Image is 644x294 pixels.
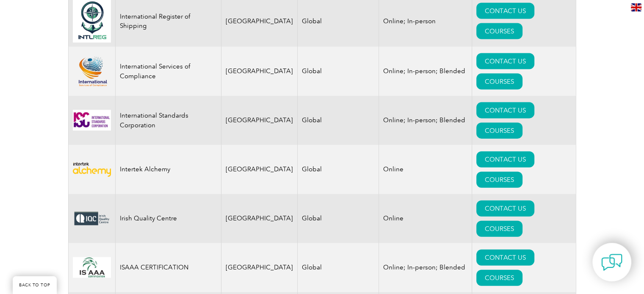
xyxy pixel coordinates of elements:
td: [GEOGRAPHIC_DATA] [221,145,297,194]
img: contact-chat.png [601,252,622,273]
img: 6b4695af-5fa9-ee11-be37-00224893a058-logo.png [73,56,111,86]
img: en [631,3,641,11]
td: International Standards Corporation [115,96,221,145]
td: Global [297,243,379,292]
td: Global [297,145,379,194]
td: Online; In-person; Blended [379,243,472,292]
td: Global [297,194,379,243]
a: CONTACT US [476,250,534,266]
td: [GEOGRAPHIC_DATA] [221,243,297,292]
td: Global [297,96,379,145]
td: Irish Quality Centre [115,194,221,243]
td: [GEOGRAPHIC_DATA] [221,194,297,243]
img: e6f09189-3a6f-eb11-a812-00224815377e-logo.png [73,211,111,226]
td: International Services of Compliance [115,47,221,96]
td: Online [379,145,472,194]
img: 147344d8-016b-f011-b4cb-00224891b167-logo.jpg [73,257,111,278]
td: Online; In-person; Blended [379,47,472,96]
td: Online [379,194,472,243]
a: COURSES [476,172,522,188]
a: COURSES [476,74,522,90]
a: CONTACT US [476,53,534,69]
img: 253a3505-9ff2-ec11-bb3d-002248d3b1f1-logo.jpg [73,110,111,131]
img: 703656d3-346f-eb11-a812-002248153038%20-logo.png [73,162,111,177]
a: BACK TO TOP [13,276,57,294]
a: CONTACT US [476,201,534,217]
td: [GEOGRAPHIC_DATA] [221,47,297,96]
a: COURSES [476,221,522,237]
a: COURSES [476,123,522,139]
a: CONTACT US [476,151,534,168]
td: Intertek Alchemy [115,145,221,194]
td: ISAAA CERTIFICATION [115,243,221,292]
a: CONTACT US [476,102,534,118]
a: COURSES [476,23,522,39]
td: Global [297,47,379,96]
a: CONTACT US [476,3,534,19]
a: COURSES [476,270,522,286]
td: [GEOGRAPHIC_DATA] [221,96,297,145]
td: Online; In-person; Blended [379,96,472,145]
